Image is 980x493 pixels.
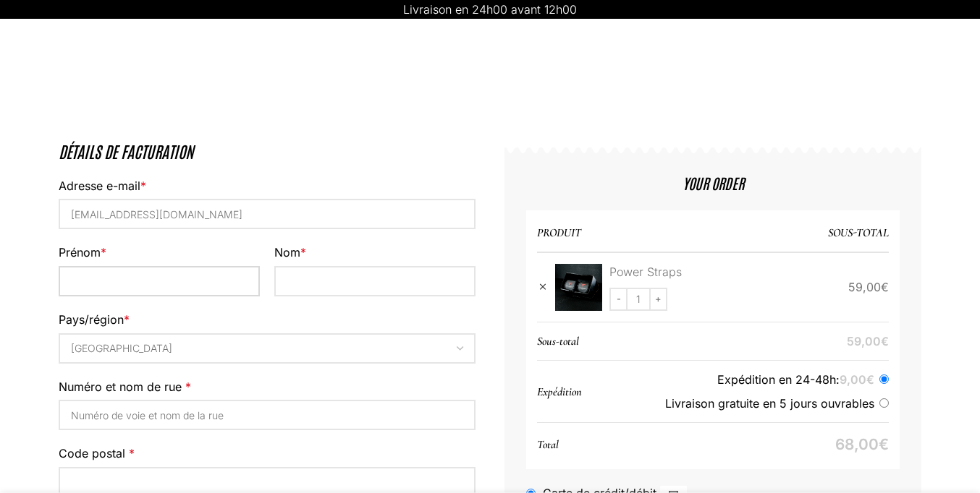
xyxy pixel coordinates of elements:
label: Adresse e-mail [59,177,476,196]
th: Sous-total [537,322,586,360]
input: - [609,288,628,311]
label: Code postal [59,445,476,463]
span: Pays/région [59,333,476,364]
span: € [866,372,874,387]
img: Power Straps [555,264,602,311]
span: Suisse [60,335,474,362]
th: Total [537,426,566,463]
th: Sous-total [713,214,889,252]
span: € [881,280,889,294]
h4: YOUR ORDER [683,173,744,193]
bdi: 59,00 [847,334,889,348]
label: Numéro et nom de rue [59,378,476,397]
th: Produit [537,214,713,252]
bdi: 68,00 [835,435,889,453]
label: Pays/région [59,311,476,330]
input: Quantité de produits [628,288,649,311]
input: + [649,288,667,311]
input: Numéro de voie et nom de la rue [59,400,476,430]
label: Nom [274,244,476,262]
h3: Détails de facturation [59,140,476,163]
th: Expédition [537,373,589,411]
a: Remove this item [533,278,552,296]
span: € [879,435,889,453]
span: € [881,334,889,348]
label: Prénom [59,244,260,262]
bdi: 59,00 [848,280,889,294]
span: Power Straps [609,264,682,280]
label: Livraison gratuite en 5 jours ouvrables [598,395,889,411]
p: Livraison en 24h00 avant 12h00 [403,4,577,15]
label: Expédition en 24-48h: [598,372,889,387]
bdi: 9,00 [840,372,874,387]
